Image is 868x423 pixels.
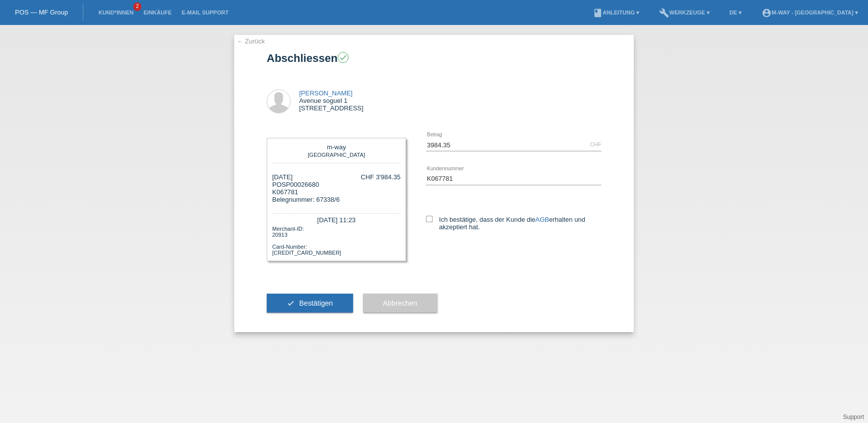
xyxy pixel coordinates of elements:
[299,89,353,97] a: [PERSON_NAME]
[237,37,265,45] a: ← Zurück
[133,2,141,11] span: 2
[588,9,644,15] a: bookAnleitung ▾
[593,8,603,18] i: book
[299,299,333,307] span: Bestätigen
[275,151,398,158] div: [GEOGRAPHIC_DATA]
[272,173,340,203] div: [DATE] POSP00026680 Belegnummer: 67338/6
[299,89,364,112] div: Avenue soguel 1 [STREET_ADDRESS]
[287,299,295,307] i: check
[659,8,669,18] i: build
[383,299,418,307] span: Abbrechen
[267,52,601,64] h1: Abschliessen
[272,188,298,196] span: K067781
[762,8,772,18] i: account_circle
[272,213,401,225] div: [DATE] 11:23
[138,9,176,15] a: Einkäufe
[361,173,401,181] div: CHF 3'984.35
[93,9,138,15] a: Kund*innen
[725,9,747,15] a: DE ▾
[339,53,348,62] i: check
[535,216,549,223] a: AGB
[15,8,68,16] a: POS — MF Group
[267,294,353,313] button: check Bestätigen
[757,9,863,15] a: account_circlem-way - [GEOGRAPHIC_DATA] ▾
[275,143,398,151] div: m-way
[590,141,601,147] div: CHF
[426,216,601,231] label: Ich bestätige, dass der Kunde die erhalten und akzeptiert hat.
[654,9,715,15] a: buildWerkzeuge ▾
[363,294,437,313] button: Abbrechen
[177,9,234,15] a: E-Mail Support
[843,414,864,421] a: Support
[272,225,401,256] div: Merchant-ID: 20913 Card-Number: [CREDIT_CARD_NUMBER]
